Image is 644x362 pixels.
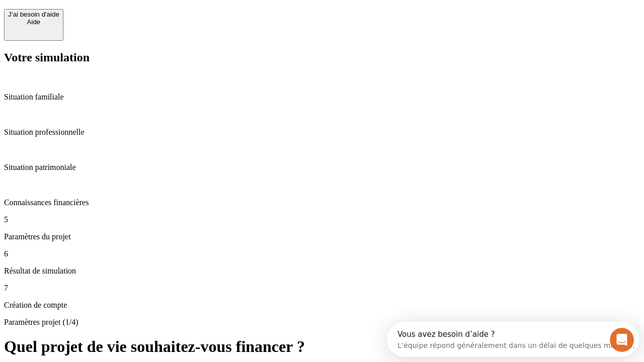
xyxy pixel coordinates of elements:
[610,328,634,352] iframe: Intercom live chat
[4,232,640,241] p: Paramètres du projet
[4,284,640,293] p: 7
[4,163,640,172] p: Situation patrimoniale
[4,128,640,137] p: Situation professionnelle
[4,215,640,224] p: 5
[4,93,640,102] p: Situation familiale
[4,198,640,207] p: Connaissances financières
[4,4,277,32] div: Ouvrir le Messenger Intercom
[4,337,640,356] h1: Quel projet de vie souhaitez-vous financer ?
[11,9,248,17] div: Vous avez besoin d’aide ?
[4,9,63,41] button: J’ai besoin d'aideAide
[387,322,639,357] iframe: Intercom live chat discovery launcher
[4,318,640,327] p: Paramètres projet (1/4)
[11,17,248,27] div: L’équipe répond généralement dans un délai de quelques minutes.
[4,249,640,258] p: 6
[8,11,59,18] div: J’ai besoin d'aide
[4,266,640,276] p: Résultat de simulation
[8,18,59,26] div: Aide
[4,51,640,64] h2: Votre simulation
[4,301,640,310] p: Création de compte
